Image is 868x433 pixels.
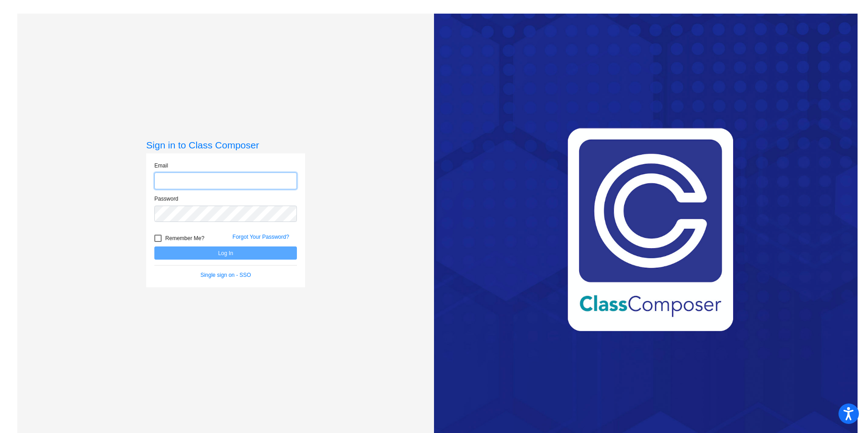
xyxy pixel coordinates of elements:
label: Email [154,162,168,170]
h3: Sign in to Class Composer [146,139,305,151]
button: Log In [154,246,297,260]
a: Forgot Your Password? [232,234,289,240]
label: Password [154,195,178,203]
span: Remember Me? [165,233,204,244]
a: Single sign on - SSO [200,272,251,278]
